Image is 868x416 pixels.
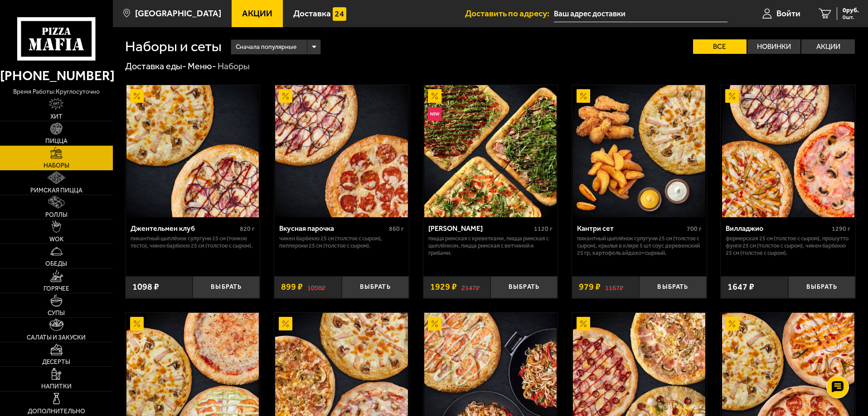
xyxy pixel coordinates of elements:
[27,335,86,341] span: Салаты и закуски
[193,276,260,298] button: Выбрать
[725,317,739,330] img: Акционный
[44,286,69,292] span: Горячее
[722,85,854,217] img: Вилладжио
[461,282,480,292] s: 2147 ₽
[333,7,346,21] img: 15daf4d41897b9f0e9f617042186c801.svg
[49,236,63,243] span: WOK
[28,408,85,415] span: Дополнительно
[573,85,705,217] img: Кантри сет
[236,38,296,56] span: Сначала популярные
[579,282,601,292] span: 979 ₽
[428,224,532,233] div: [PERSON_NAME]
[687,225,702,233] span: 700 г
[577,89,590,103] img: Акционный
[843,7,859,14] span: 0 руб.
[725,89,739,103] img: Акционный
[41,383,72,390] span: Напитки
[44,163,69,169] span: Наборы
[342,276,409,298] button: Выбрать
[639,276,706,298] button: Выбрать
[279,89,292,103] img: Акционный
[275,85,407,217] img: Вкусная парочка
[125,61,186,72] a: Доставка еды-
[130,317,144,330] img: Акционный
[50,114,63,120] span: Хит
[30,187,82,194] span: Римская пицца
[693,39,747,54] label: Все
[428,317,441,330] img: Акционный
[42,359,70,365] span: Десерты
[131,224,238,233] div: Джентельмен клуб
[747,39,801,54] label: Новинки
[293,9,331,18] span: Доставка
[577,224,684,233] div: Кантри сет
[430,282,457,292] span: 1929 ₽
[428,89,441,103] img: Акционный
[389,225,404,233] span: 860 г
[279,224,387,233] div: Вкусная парочка
[126,85,259,217] img: Джентельмен клуб
[572,85,707,217] a: АкционныйКантри сет
[45,212,68,218] span: Роллы
[188,61,216,72] a: Меню-
[577,235,702,257] p: Пикантный цыплёнок сулугуни 25 см (толстое с сыром), крылья в кляре 5 шт соус деревенский 25 гр, ...
[534,225,553,233] span: 1120 г
[490,276,558,298] button: Выбрать
[554,5,727,22] input: Ваш адрес доставки
[605,282,623,292] s: 1167 ₽
[307,282,325,292] s: 1098 ₽
[726,224,829,233] div: Вилладжио
[274,85,409,217] a: АкционныйВкусная парочка
[279,317,292,330] img: Акционный
[428,235,553,257] p: Пицца Римская с креветками, Пицца Римская с цыплёнком, Пицца Римская с ветчиной и грибами.
[126,85,260,217] a: АкционныйДжентельмен клуб
[726,235,850,257] p: Фермерская 25 см (толстое с сыром), Прошутто Фунги 25 см (толстое с сыром), Чикен Барбекю 25 см (...
[465,9,554,18] span: Доставить по адресу:
[423,85,558,217] a: АкционныйНовинкаМама Миа
[131,235,255,249] p: Пикантный цыплёнок сулугуни 25 см (тонкое тесто), Чикен Барбекю 25 см (толстое с сыром).
[135,9,221,18] span: [GEOGRAPHIC_DATA]
[727,282,754,292] span: 1647 ₽
[242,9,272,18] span: Акции
[721,85,855,217] a: АкционныйВилладжио
[130,89,144,103] img: Акционный
[45,138,68,144] span: Пицца
[218,61,250,72] div: Наборы
[788,276,855,298] button: Выбрать
[801,39,855,54] label: Акции
[125,39,222,54] h1: Наборы и сеты
[240,225,255,233] span: 820 г
[832,225,850,233] span: 1290 г
[132,282,159,292] span: 1098 ₽
[279,235,404,249] p: Чикен Барбекю 25 см (толстое с сыром), Пепперони 25 см (толстое с сыром).
[281,282,303,292] span: 899 ₽
[776,9,800,18] span: Войти
[45,261,67,267] span: Обеды
[428,107,441,121] img: Новинка
[424,85,557,217] img: Мама Миа
[577,317,590,330] img: Акционный
[48,310,65,316] span: Супы
[843,14,859,20] span: 0 шт.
